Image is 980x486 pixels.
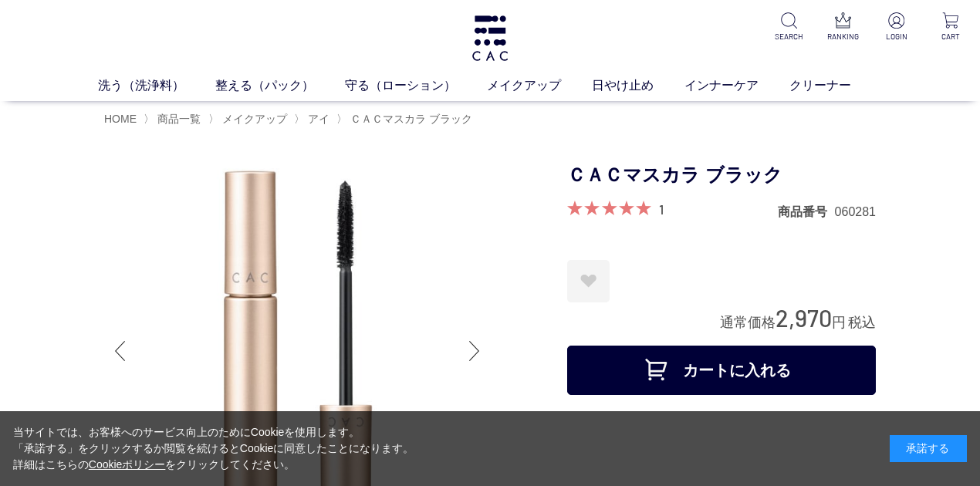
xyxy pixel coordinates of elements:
[890,435,967,462] div: 承諾する
[345,76,487,95] a: 守る（ローション）
[826,12,860,42] a: RANKING
[880,12,914,42] a: LOGIN
[350,113,472,125] span: ＣＡＣマスカラ ブラック
[567,158,876,193] h1: ＣＡＣマスカラ ブラック
[720,315,776,330] span: 通常価格
[933,31,968,42] p: CART
[157,113,201,125] span: 商品一覧
[835,204,876,220] dd: 060281
[308,113,329,125] span: アイ
[592,76,684,95] a: 日やけ止め
[215,76,345,95] a: 整える（パック）
[772,12,806,42] a: SEARCH
[104,113,137,125] a: HOME
[848,315,876,330] span: 税込
[347,113,472,125] a: ＣＡＣマスカラ ブラック
[305,113,329,125] a: アイ
[880,31,914,42] p: LOGIN
[336,112,476,127] li: 〉
[684,76,789,95] a: インナーケア
[219,113,287,125] a: メイクアップ
[89,458,166,471] a: Cookieポリシー
[567,260,610,302] a: お気に入りに登録する
[832,315,846,330] span: 円
[487,76,592,95] a: メイクアップ
[772,31,806,42] p: SEARCH
[459,320,490,382] div: Next slide
[104,320,135,382] div: Previous slide
[222,113,287,125] span: メイクアップ
[567,346,876,395] button: カートに入れる
[294,112,333,127] li: 〉
[933,12,968,42] a: CART
[13,424,414,473] div: 当サイトでは、お客様へのサービス向上のためにCookieを使用します。 「承諾する」をクリックするか閲覧を続けるとCookieに同意したことになります。 詳細はこちらの をクリックしてください。
[659,201,664,218] a: 1
[98,76,215,95] a: 洗う（洗浄料）
[154,113,201,125] a: 商品一覧
[776,303,832,332] span: 2,970
[208,112,291,127] li: 〉
[144,112,204,127] li: 〉
[826,31,860,42] p: RANKING
[778,204,835,220] dt: 商品番号
[789,76,882,95] a: クリーナー
[470,15,510,61] img: logo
